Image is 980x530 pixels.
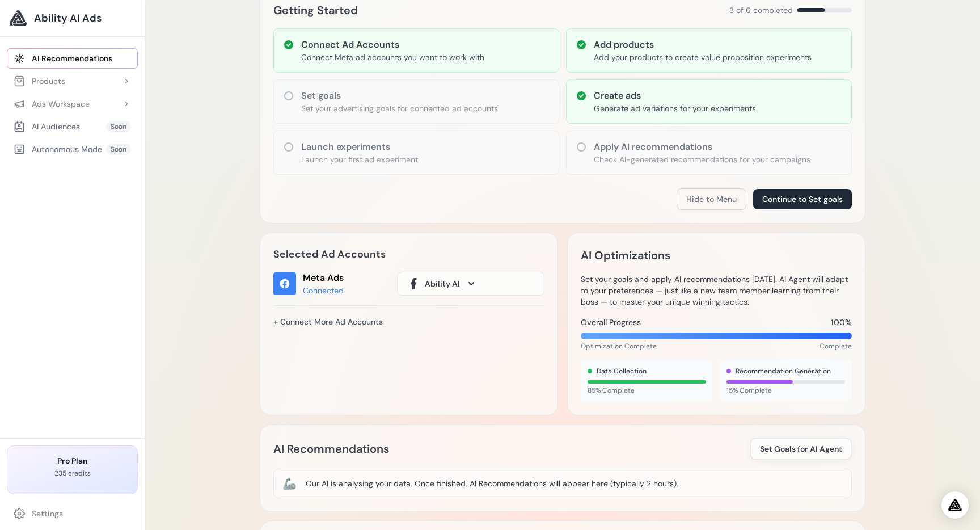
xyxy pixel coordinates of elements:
p: Set your advertising goals for connected ad accounts [301,103,498,114]
h2: Getting Started [273,1,358,19]
div: Autonomous Mode [14,144,102,155]
div: AI Audiences [14,121,80,132]
h2: Selected Ad Accounts [273,246,544,262]
button: Ads Workspace [7,94,138,114]
span: 3 of 6 completed [729,5,793,16]
div: Our AI is analysing your data. Once finished, AI Recommendations will appear here (typically 2 ho... [306,478,678,489]
a: AI Recommendations [7,48,138,69]
h3: Create ads [594,89,756,103]
span: 100% [831,317,852,328]
h3: Apply AI recommendations [594,140,810,154]
p: 235 credits [16,469,128,478]
h3: Set goals [301,89,498,103]
span: Data Collection [597,367,647,376]
button: Continue to Set goals [753,189,852,209]
p: Check AI-generated recommendations for your campaigns [594,154,810,165]
p: Generate ad variations for your experiments [594,103,756,114]
button: Products [7,71,138,91]
h2: AI Recommendations [273,440,389,458]
a: Settings [7,503,138,524]
button: Set Goals for AI Agent [750,438,852,460]
span: Ability AI [425,278,460,289]
h3: Connect Ad Accounts [301,38,484,52]
div: Products [14,75,65,87]
h3: Launch experiments [301,140,418,154]
div: Connected [303,285,344,296]
span: Ability AI Ads [34,10,102,26]
span: Soon [106,144,131,155]
div: Ads Workspace [14,98,90,110]
span: 85% Complete [588,386,706,395]
span: Overall Progress [581,317,641,328]
p: Set your goals and apply AI recommendations [DATE]. AI Agent will adapt to your preferences — jus... [581,274,852,308]
h3: Add products [594,38,812,52]
p: Launch your first ad experiment [301,154,418,165]
button: Ability AI [397,272,544,296]
div: Meta Ads [303,271,344,285]
div: 🦾 [282,476,297,491]
div: Open Intercom Messenger [941,491,969,519]
p: Connect Meta ad accounts you want to work with [301,52,484,63]
h3: Pro Plan [16,455,128,466]
span: Soon [106,121,131,132]
span: 15% Complete [726,386,845,395]
a: + Connect More Ad Accounts [273,312,383,331]
a: Ability AI Ads [9,9,136,27]
span: Optimization Complete [581,342,657,351]
button: Hide to Menu [677,188,746,210]
span: Set Goals for AI Agent [760,443,842,455]
span: Recommendation Generation [736,367,831,376]
span: Complete [820,342,852,351]
p: Add your products to create value proposition experiments [594,52,812,63]
h2: AI Optimizations [581,246,670,264]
